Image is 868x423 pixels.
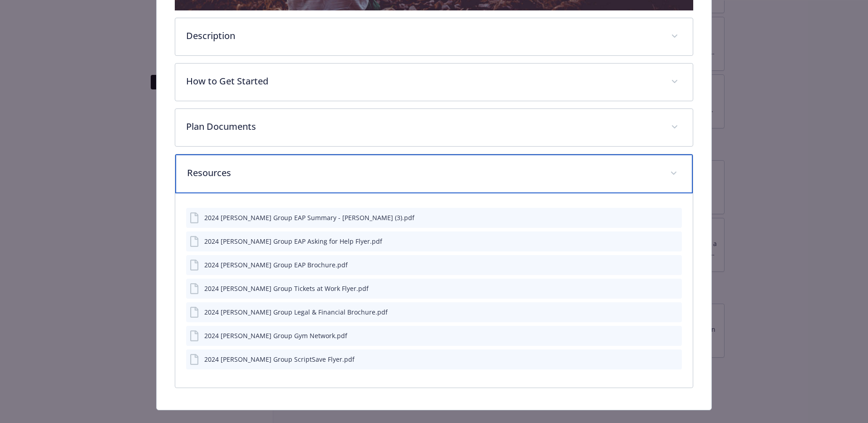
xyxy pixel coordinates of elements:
p: Description [186,29,660,43]
button: preview file [670,236,678,246]
button: download file [656,260,663,270]
button: download file [656,213,663,222]
div: 2024 [PERSON_NAME] Group Tickets at Work Flyer.pdf [204,284,369,293]
div: 2024 [PERSON_NAME] Group ScriptSave Flyer.pdf [204,354,355,364]
button: download file [656,331,663,340]
div: 2024 [PERSON_NAME] Group Gym Network.pdf [204,331,347,340]
div: 2024 [PERSON_NAME] Group Legal & Financial Brochure.pdf [204,307,388,317]
button: preview file [670,331,678,340]
div: 2024 [PERSON_NAME] Group EAP Summary - [PERSON_NAME] (3).pdf [204,213,414,222]
p: Resources [187,166,659,180]
div: Description [175,18,693,55]
button: download file [656,236,663,246]
button: preview file [670,284,678,293]
button: download file [656,307,663,317]
button: preview file [670,307,678,317]
button: preview file [670,260,678,270]
div: 2024 [PERSON_NAME] Group EAP Asking for Help Flyer.pdf [204,236,382,246]
div: Resources [175,193,693,388]
button: preview file [670,213,678,222]
div: Resources [175,154,693,193]
button: preview file [670,354,678,364]
div: How to Get Started [175,64,693,101]
button: download file [656,354,663,364]
button: download file [656,284,663,293]
div: 2024 [PERSON_NAME] Group EAP Brochure.pdf [204,260,348,270]
p: Plan Documents [186,120,660,133]
div: Plan Documents [175,109,693,146]
p: How to Get Started [186,74,660,88]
